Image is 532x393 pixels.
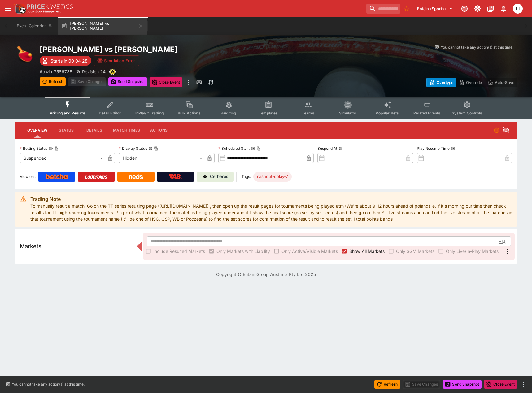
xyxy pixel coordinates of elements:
button: Close Event [484,380,517,389]
button: [PERSON_NAME] vs [PERSON_NAME] [58,17,147,35]
button: Actions [145,123,173,138]
button: Match Times [108,123,145,138]
button: Send Snapshot [108,77,147,86]
p: Revision 24 [82,68,106,75]
img: table_tennis.png [15,45,35,64]
button: Event Calendar [13,17,56,35]
button: Overtype [426,78,456,87]
img: PriceKinetics [27,4,73,9]
span: Pricing and Results [50,111,85,115]
p: Copy To Clipboard [40,68,72,75]
button: Toggle light/dark mode [472,3,483,14]
p: Display Status [119,146,147,151]
span: Popular Bets [376,111,399,115]
button: No Bookmarks [402,4,412,14]
span: Detail Editor [99,111,121,115]
button: Overview [22,123,52,138]
p: Auto-Save [495,79,514,86]
button: Simulation Error [94,55,139,66]
button: Copy To Clipboard [54,146,59,151]
button: Suspend At [338,146,343,151]
button: Copy To Clipboard [256,146,261,151]
div: Betting Target: cerberus [253,172,292,182]
button: Thaddeus Taylor [511,2,525,15]
div: Start From [426,78,517,87]
img: TabNZ [169,174,182,179]
span: InPlay™ Trading [135,111,164,115]
img: Cerberus [203,174,207,179]
img: PriceKinetics Logo [14,2,26,15]
p: Betting Status [20,146,47,151]
button: open drawer [2,3,14,14]
button: more [520,381,527,388]
button: Send Snapshot [443,380,482,389]
span: cashout-delay-7 [253,174,292,180]
label: Tags: [242,172,251,182]
span: Include Resulted Markets [153,248,205,254]
h5: Markets [20,243,41,250]
img: Betcha [46,174,68,179]
p: Cerberus [210,174,228,180]
a: Cerberus [197,172,234,182]
input: search [366,4,400,14]
button: Select Tenant [413,4,457,14]
button: Copy To Clipboard [154,146,158,151]
p: Play Resume Time [417,146,450,151]
span: Auditing [221,111,236,115]
svg: More [504,248,511,255]
button: Connected to PK [459,3,470,14]
svg: Suspended [494,127,500,133]
button: Play Resume Time [451,146,455,151]
label: View on : [20,172,36,182]
h2: Copy To Clipboard [40,45,278,54]
img: Neds [129,174,143,179]
div: bwin [109,69,116,75]
button: Scheduled StartCopy To Clipboard [251,146,255,151]
button: more [185,77,192,87]
p: Starts in 00:04:28 [50,58,88,64]
div: Thaddeus Taylor [513,4,523,14]
span: Only Live/In-Play Markets [446,248,499,254]
div: Hidden [119,153,204,163]
button: Betting StatusCopy To Clipboard [49,146,53,151]
button: Override [456,78,485,87]
span: Only Markets with Liability [216,248,270,254]
p: You cannot take any action(s) at this time. [12,382,85,387]
p: Suspend At [317,146,337,151]
button: Documentation [485,3,496,14]
button: Details [80,123,108,138]
span: Related Events [413,111,440,115]
div: To manually result a match: Go on the TT series resulting page ([URL][DOMAIN_NAME]) , then open u... [30,193,512,225]
button: Close Event [150,77,183,87]
span: Teams [302,111,314,115]
span: Only Active/Visible Markets [281,248,338,254]
img: Sportsbook Management [27,10,61,13]
span: Bulk Actions [178,111,201,115]
button: Notifications [498,3,509,14]
button: Refresh [374,380,400,389]
p: Overtype [437,79,453,86]
button: Display StatusCopy To Clipboard [148,146,153,151]
p: Override [466,79,482,86]
p: Scheduled Start [218,146,250,151]
button: Refresh [40,77,66,86]
button: Open [497,236,508,247]
span: Show All Markets [349,248,385,254]
div: Event type filters [45,97,487,119]
span: Only SGM Markets [396,248,434,254]
div: Trading Note [30,195,512,203]
p: You cannot take any action(s) at this time. [441,45,513,50]
span: Templates [259,111,278,115]
img: bwin.png [110,69,115,75]
span: System Controls [452,111,482,115]
svg: Hidden [502,127,510,134]
div: Suspended [20,153,105,163]
button: Auto-Save [485,78,517,87]
span: Simulator [339,111,356,115]
img: Ladbrokes [85,174,107,179]
button: Status [52,123,80,138]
